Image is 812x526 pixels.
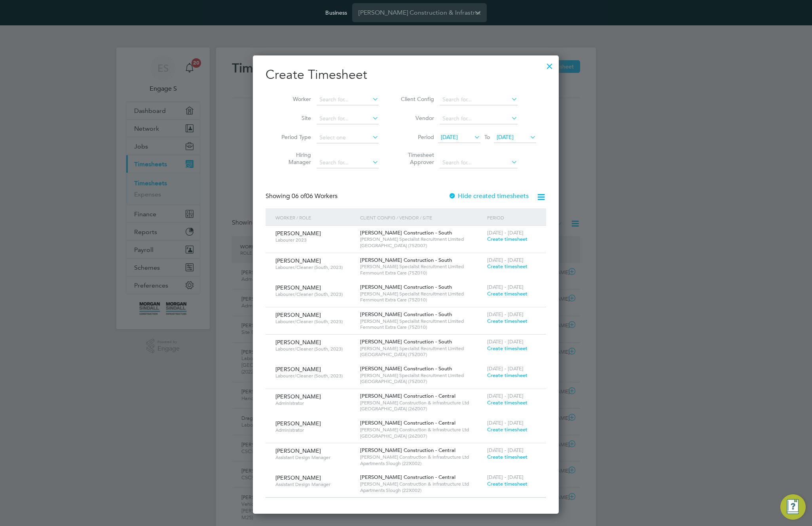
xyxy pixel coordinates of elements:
[292,192,338,200] span: 06 Workers
[487,236,527,242] span: Create timesheet
[275,393,321,400] span: [PERSON_NAME]
[360,400,483,406] span: [PERSON_NAME] Construction & Infrastructure Ltd
[487,311,524,318] span: [DATE] - [DATE]
[440,157,518,168] input: Search for...
[487,474,524,480] span: [DATE] - [DATE]
[487,399,527,406] span: Create timesheet
[487,257,524,263] span: [DATE] - [DATE]
[266,192,339,200] div: Showing
[360,257,452,263] span: [PERSON_NAME] Construction - South
[398,133,434,141] label: Period
[398,114,434,122] label: Vendor
[360,406,483,412] span: [GEOGRAPHIC_DATA] (26Z007)
[487,290,527,297] span: Create timesheet
[780,494,806,520] button: Engage Resource Center
[275,284,321,291] span: [PERSON_NAME]
[275,237,354,243] span: Labourer 2023
[360,229,452,236] span: [PERSON_NAME] Construction - South
[360,338,452,345] span: [PERSON_NAME] Construction - South
[275,114,311,122] label: Site
[317,157,379,168] input: Search for...
[317,94,379,105] input: Search for...
[275,400,354,406] span: Administrator
[487,447,524,454] span: [DATE] - [DATE]
[440,94,518,105] input: Search for...
[275,481,354,488] span: Assistant Design Manager
[273,208,358,227] div: Worker / Role
[360,270,483,276] span: Fernmount Extra Care (75Z010)
[398,95,434,103] label: Client Config
[485,208,538,227] div: Period
[360,284,452,290] span: [PERSON_NAME] Construction - South
[275,95,311,103] label: Worker
[275,291,354,297] span: Labourer/Cleaner (South, 2023)
[275,264,354,271] span: Labourer/Cleaner (South, 2023)
[487,426,527,433] span: Create timesheet
[360,324,483,330] span: Fernmount Extra Care (75Z010)
[487,229,524,236] span: [DATE] - [DATE]
[358,208,485,227] div: Client Config / Vendor / Site
[360,311,452,318] span: [PERSON_NAME] Construction - South
[487,419,524,426] span: [DATE] - [DATE]
[360,297,483,303] span: Fernmount Extra Care (75Z010)
[275,454,354,461] span: Assistant Design Manager
[360,427,483,433] span: [PERSON_NAME] Construction & Infrastructure Ltd
[448,192,529,200] label: Hide created timesheets
[360,291,483,297] span: [PERSON_NAME] Specialist Recruitment Limited
[275,257,321,264] span: [PERSON_NAME]
[317,113,379,124] input: Search for...
[441,133,458,141] span: [DATE]
[360,393,455,399] span: [PERSON_NAME] Construction - Central
[487,338,524,345] span: [DATE] - [DATE]
[497,133,514,141] span: [DATE]
[487,345,527,352] span: Create timesheet
[360,318,483,324] span: [PERSON_NAME] Specialist Recruitment Limited
[317,132,379,143] input: Select one
[360,365,452,372] span: [PERSON_NAME] Construction - South
[275,420,321,427] span: [PERSON_NAME]
[275,311,321,318] span: [PERSON_NAME]
[487,372,527,379] span: Create timesheet
[360,236,483,242] span: [PERSON_NAME] Specialist Recruitment Limited
[275,151,311,166] label: Hiring Manager
[360,481,483,487] span: [PERSON_NAME] Construction & Infrastructure Ltd
[487,393,524,399] span: [DATE] - [DATE]
[487,284,524,290] span: [DATE] - [DATE]
[487,263,527,270] span: Create timesheet
[275,133,311,141] label: Period Type
[360,378,483,385] span: [GEOGRAPHIC_DATA] (75Z007)
[275,346,354,352] span: Labourer/Cleaner (South, 2023)
[275,366,321,373] span: [PERSON_NAME]
[275,230,321,237] span: [PERSON_NAME]
[266,67,546,83] h2: Create Timesheet
[482,132,492,142] span: To
[360,474,455,480] span: [PERSON_NAME] Construction - Central
[360,419,455,426] span: [PERSON_NAME] Construction - Central
[360,345,483,352] span: [PERSON_NAME] Specialist Recruitment Limited
[275,339,321,346] span: [PERSON_NAME]
[487,365,524,372] span: [DATE] - [DATE]
[275,474,321,481] span: [PERSON_NAME]
[360,460,483,467] span: Apartments Slough (22X002)
[325,9,347,16] label: Business
[487,318,527,324] span: Create timesheet
[360,351,483,358] span: [GEOGRAPHIC_DATA] (75Z007)
[275,373,354,379] span: Labourer/Cleaner (South, 2023)
[487,480,527,487] span: Create timesheet
[275,447,321,454] span: [PERSON_NAME]
[360,433,483,439] span: [GEOGRAPHIC_DATA] (26Z007)
[360,372,483,379] span: [PERSON_NAME] Specialist Recruitment Limited
[360,263,483,270] span: [PERSON_NAME] Specialist Recruitment Limited
[440,113,518,124] input: Search for...
[275,427,354,433] span: Administrator
[360,242,483,249] span: [GEOGRAPHIC_DATA] (75Z007)
[360,487,483,494] span: Apartments Slough (22X002)
[360,447,455,454] span: [PERSON_NAME] Construction - Central
[275,318,354,325] span: Labourer/Cleaner (South, 2023)
[292,192,306,200] span: 06 of
[487,454,527,460] span: Create timesheet
[360,454,483,460] span: [PERSON_NAME] Construction & Infrastructure Ltd
[398,151,434,166] label: Timesheet Approver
